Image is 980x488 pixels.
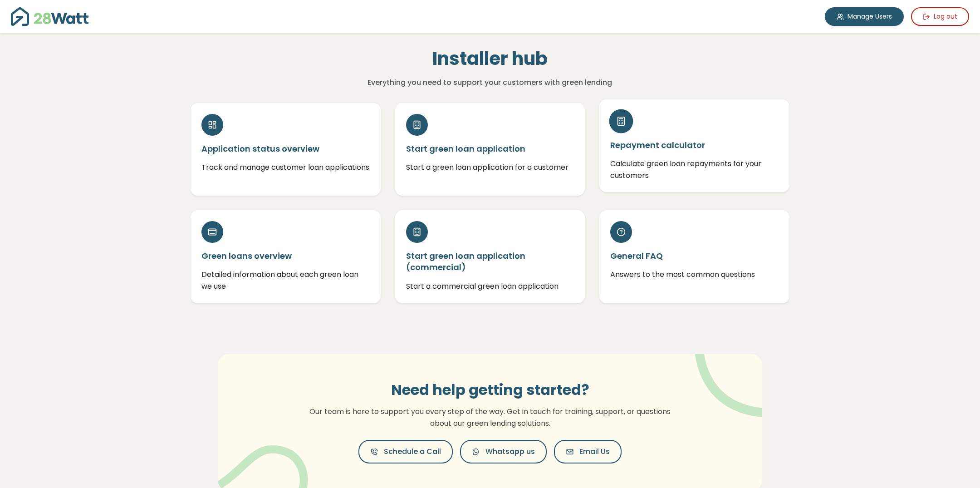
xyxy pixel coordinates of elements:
[610,158,779,181] p: Calculate green loan repayments for your customers
[579,446,610,457] span: Email Us
[406,162,574,173] p: Start a green loan application for a customer
[11,7,88,26] img: 28Watt
[610,250,779,261] h5: General FAQ
[384,446,441,457] span: Schedule a Call
[554,440,622,463] button: Email Us
[358,440,453,463] button: Schedule a Call
[201,143,370,154] h5: Application status overview
[201,250,370,261] h5: Green loans overview
[825,7,904,26] a: Manage Users
[201,269,370,292] p: Detailed information about each green loan we use
[485,446,535,457] span: Whatsapp us
[406,250,574,273] h5: Start green loan application (commercial)
[293,48,687,69] h1: Installer hub
[610,139,779,151] h5: Repayment calculator
[671,329,789,418] img: vector
[201,162,370,173] p: Track and manage customer loan applications
[406,143,574,154] h5: Start green loan application
[293,77,687,89] p: Everything you need to support your customers with green lending
[911,7,969,26] button: Log out
[460,440,547,463] button: Whatsapp us
[304,381,676,399] h3: Need help getting started?
[610,269,779,281] p: Answers to the most common questions
[406,281,574,292] p: Start a commercial green loan application
[304,406,676,429] p: Our team is here to support you every step of the way. Get in touch for training, support, or que...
